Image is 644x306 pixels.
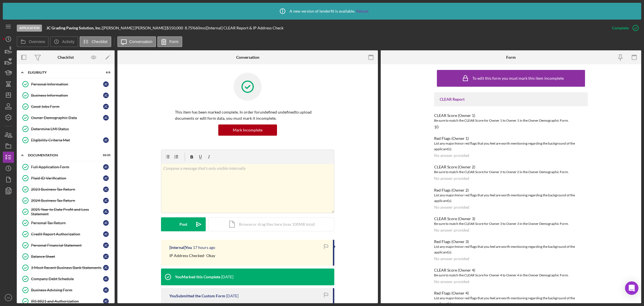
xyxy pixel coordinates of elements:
p: IP Address Checked- Okay [169,253,215,259]
label: Checklist [92,39,108,44]
a: Full Application FormJC [20,161,112,173]
div: Red Flags (Owner 3) [434,239,588,244]
button: Complete [606,22,641,34]
div: You Marked this Complete [175,275,220,279]
div: No answer provided [434,228,469,232]
div: Complete [612,22,629,34]
div: 8.75 % [185,26,195,30]
div: CLEAR Score (Owner 1) [434,113,588,118]
div: CLEAR Score (Owner 2) [434,165,588,169]
a: 2025 Year to Date Profit and Loss StatementJC [20,206,112,217]
div: No answer provided [434,153,469,158]
div: IRS 8821 and Authorization [31,299,103,303]
a: Reload [356,9,368,13]
button: Overview [17,36,49,47]
div: List any major/minor red flags that you feel are worth mentioning regarding the background of the... [434,244,588,255]
div: | [46,26,103,30]
div: No answer provided [434,205,469,210]
div: List any major/minor red flags that you feel are worth mentioning regarding the background of the... [434,141,588,152]
text: YA [7,296,10,299]
div: J C [103,220,109,226]
div: J C [103,137,109,143]
div: 3 Most Recent Business Bank Statements [31,265,103,270]
div: Be sure to match the CLEAR Score for Owner 2 to Owner 2 in the Owner Demographic Form. [434,169,588,175]
label: Activity [62,39,74,44]
div: Good Jobs Form [31,104,103,109]
div: No answer provided [434,176,469,181]
div: J C [103,265,109,270]
div: List any major/minor red flags that you feel are worth mentioning regarding the background of the... [434,192,588,204]
span: $150,000 [167,25,183,30]
button: Activity [50,36,78,47]
div: CLEAR Score (Owner 3) [434,216,588,221]
a: Eligibility Criteria MetJC [20,135,112,146]
button: Checklist [80,36,111,47]
div: J C [103,243,109,248]
div: Personal Information [31,82,103,86]
label: Conversation [129,39,153,44]
div: 2025 Year to Date Profit and Loss Statement [31,207,103,216]
button: YA [3,292,14,303]
a: Personal InformationJC [20,79,112,90]
div: Personal Tax Return [31,221,103,225]
a: Credit Report AuthorizationJC [20,229,112,240]
div: Determine LMI Status [31,127,112,131]
div: Red Flags (Owner 4) [434,291,588,295]
div: Balance Sheet [31,254,103,259]
a: Business Advising FormJC [20,284,112,296]
a: Personal Financial StatementJC [20,240,112,251]
div: J C [103,209,109,215]
a: Business InformationJC [20,90,112,101]
div: A new version of lenderfit is available. [276,4,368,18]
div: Mark Incomplete [233,124,262,136]
div: Business Information [31,93,103,98]
button: Post [161,217,206,231]
div: Plaid ID Verification [31,176,103,180]
a: Balance SheetJC [20,251,112,262]
div: Business Advising Form [31,288,103,292]
div: Company Debt Schedule [31,277,103,281]
div: J C [103,231,109,237]
label: Overview [29,39,45,44]
div: J C [103,254,109,259]
div: J C [103,93,109,98]
div: CLEAR Report [440,97,582,102]
div: Full Application Form [31,165,103,169]
time: 2025-09-09 00:07 [193,245,215,250]
time: 2025-07-22 16:43 [221,275,233,279]
div: Open Intercom Messenger [625,281,638,295]
div: [Internal] You [169,245,192,250]
div: Red Flags (Owner 1) [434,136,588,141]
div: No answer provided [434,256,469,261]
div: 10 [434,125,439,129]
a: Determine LMI Status [20,123,112,135]
div: | [Internal] CLEAR Report & IP Address Check [205,26,283,30]
div: To edit this form you must mark this item incomplete [472,76,564,81]
div: Post [179,217,187,231]
div: CLEAR Score (Owner 4) [434,268,588,272]
div: J C [103,276,109,282]
div: 60 mo [195,26,205,30]
a: Plaid ID VerificationJC [20,173,112,184]
div: Eligibility Criteria Met [31,138,103,142]
div: 6 / 6 [100,71,110,74]
a: Personal Tax ReturnJC [20,217,112,229]
a: Good Jobs FormJC [20,101,112,112]
div: 18 / 20 [100,154,110,157]
a: Company Debt ScheduleJC [20,273,112,284]
div: J C [103,164,109,170]
div: Conversation [236,55,259,60]
div: J C [103,81,109,87]
div: J C [103,175,109,181]
div: Owner Demographic Data [31,116,103,120]
div: Form [506,55,516,60]
div: Eligibility [28,71,96,74]
div: No answer provided [434,279,469,284]
a: 2023 Business Tax ReturnJC [20,184,112,195]
div: You Submitted the Custom Form [169,294,225,298]
div: J C [103,198,109,203]
div: [PERSON_NAME] [PERSON_NAME] | [103,26,167,30]
a: 3 Most Recent Business Bank StatementsJC [20,262,112,273]
button: Form [157,36,182,47]
div: J C [103,104,109,109]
